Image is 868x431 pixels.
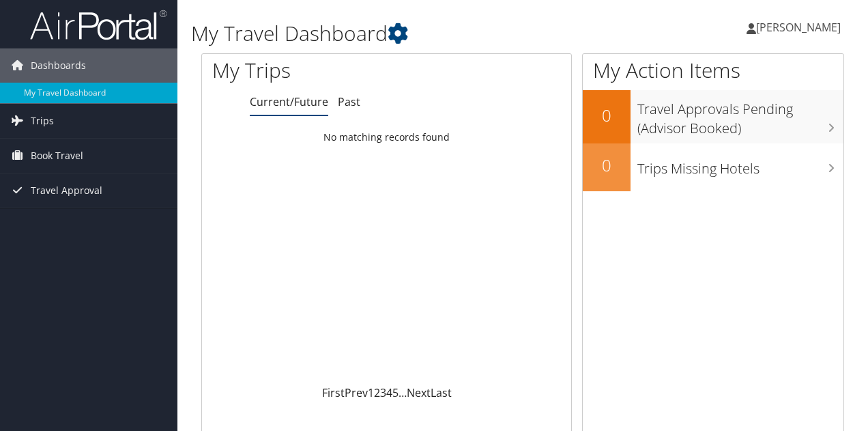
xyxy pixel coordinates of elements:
[756,20,841,35] span: [PERSON_NAME]
[322,385,345,400] a: First
[345,385,368,400] a: Prev
[31,104,54,138] span: Trips
[583,90,843,143] a: 0Travel Approvals Pending (Advisor Booked)
[31,48,86,83] span: Dashboards
[583,154,631,177] h2: 0
[392,385,399,400] a: 5
[637,152,843,178] h3: Trips Missing Hotels
[431,385,452,400] a: Last
[583,143,843,191] a: 0Trips Missing Hotels
[637,93,843,138] h3: Travel Approvals Pending (Advisor Booked)
[31,139,83,173] span: Book Travel
[31,173,102,208] span: Travel Approval
[212,56,407,85] h1: My Trips
[338,94,360,109] a: Past
[30,9,167,41] img: airportal-logo.png
[374,385,380,400] a: 2
[202,125,571,150] td: No matching records found
[368,385,374,400] a: 1
[747,7,854,48] a: [PERSON_NAME]
[583,56,843,85] h1: My Action Items
[380,385,386,400] a: 3
[407,385,431,400] a: Next
[191,19,633,48] h1: My Travel Dashboard
[250,94,328,109] a: Current/Future
[399,385,407,400] span: …
[386,385,392,400] a: 4
[583,104,631,127] h2: 0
